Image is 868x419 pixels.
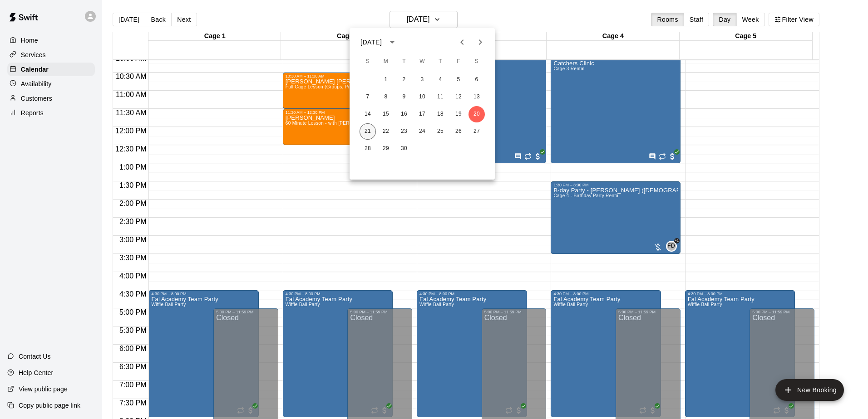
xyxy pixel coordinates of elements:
button: 9 [396,89,412,105]
span: Friday [450,53,467,71]
button: Previous month [453,33,471,51]
button: 16 [396,106,412,122]
button: 29 [378,141,394,157]
button: 19 [450,106,467,122]
button: 11 [432,89,449,105]
button: 8 [378,89,394,105]
button: 6 [469,72,485,88]
button: 17 [414,106,430,122]
button: 20 [469,106,485,122]
button: 4 [432,72,449,88]
button: 22 [378,123,394,140]
div: [DATE] [360,38,382,47]
button: 28 [360,141,376,157]
button: 13 [469,89,485,105]
button: 3 [414,72,430,88]
span: Saturday [469,53,485,71]
button: 12 [450,89,467,105]
span: Wednesday [414,53,430,71]
button: 10 [414,89,430,105]
button: 21 [360,123,376,140]
button: 30 [396,141,412,157]
button: 14 [360,106,376,122]
button: 23 [396,123,412,140]
button: 5 [450,72,467,88]
button: 27 [469,123,485,140]
span: Tuesday [396,53,412,71]
button: 15 [378,106,394,122]
button: 25 [432,123,449,140]
button: 7 [360,89,376,105]
button: 18 [432,106,449,122]
button: 1 [378,72,394,88]
button: Next month [471,33,489,51]
button: 2 [396,72,412,88]
button: calendar view is open, switch to year view [385,34,400,50]
span: Thursday [432,53,449,71]
span: Monday [378,53,394,71]
button: 26 [450,123,467,140]
button: 24 [414,123,430,140]
span: Sunday [360,53,376,71]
